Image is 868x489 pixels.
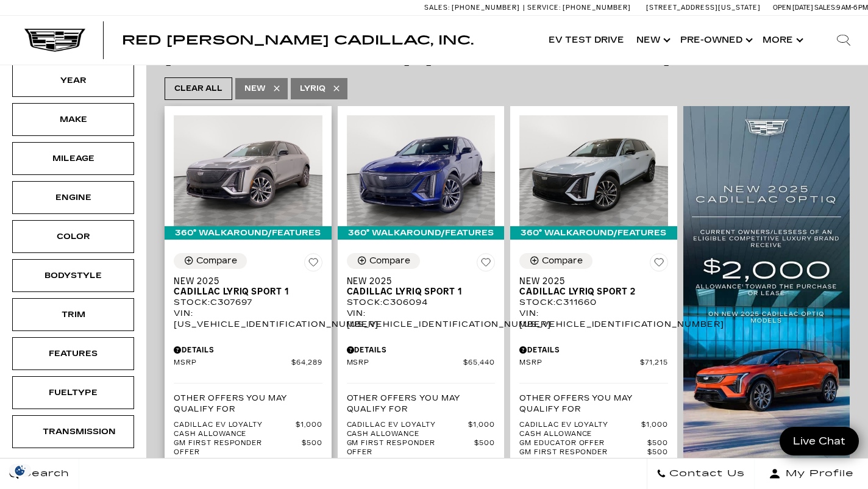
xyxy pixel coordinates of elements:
span: Cadillac LYRIQ Sport 2 [519,287,659,297]
div: TransmissionTransmission [12,415,134,448]
div: FueltypeFueltype [12,376,134,409]
span: Contact Us [666,465,745,482]
span: New 2025 [347,276,486,287]
span: $1,000 [641,421,668,439]
button: Compare Vehicle [347,253,420,269]
span: Live Chat [787,434,852,448]
a: [STREET_ADDRESS][US_STATE] [646,4,761,12]
span: Service: [527,4,561,12]
div: VIN: [US_VEHICLE_IDENTIFICATION_NUMBER] [174,308,322,330]
div: Compare [542,255,583,266]
a: New 2025Cadillac LYRIQ Sport 1 [347,276,496,297]
span: [PHONE_NUMBER] [563,4,631,12]
button: Compare Vehicle [519,253,592,269]
div: VIN: [US_VEHICLE_IDENTIFICATION_NUMBER] [347,308,496,330]
span: $64,289 [291,359,322,368]
a: GM Educator Offer $500 [519,439,668,448]
div: Year [43,74,104,87]
button: Save Vehicle [650,253,668,276]
p: Other Offers You May Qualify For [519,393,668,415]
img: 2025 Cadillac LYRIQ Sport 1 [174,115,322,227]
span: $500 [647,439,668,448]
section: Click to Open Cookie Consent Modal [6,464,34,477]
span: $65,440 [463,359,495,368]
span: $500 [302,439,322,457]
span: GM Educator Offer [347,457,475,466]
span: $1,000 [296,421,322,439]
span: MSRP [347,359,464,368]
a: New 2025Cadillac LYRIQ Sport 2 [519,276,668,297]
button: More [756,16,807,65]
button: Open user profile menu [755,459,868,489]
img: 2025 Cadillac LYRIQ Sport 1 [347,115,496,227]
span: GM First Responder Offer [519,448,647,466]
a: GM First Responder Offer $500 [174,439,322,457]
a: Cadillac EV Loyalty Cash Allowance $1,000 [347,421,496,439]
a: EV Test Drive [542,16,630,65]
a: Pre-Owned [674,16,756,65]
div: Trim [43,308,104,321]
a: Red [PERSON_NAME] Cadillac, Inc. [122,34,474,46]
span: Cadillac LYRIQ Sport 1 [347,287,486,297]
a: Sales: [PHONE_NUMBER] [424,4,523,11]
div: Stock : C307697 [174,297,322,308]
span: $500 [474,457,495,466]
a: GM Educator Offer $500 [347,457,496,466]
span: New 2025 [519,276,659,287]
div: Pricing Details - New 2025 Cadillac LYRIQ Sport 1 [174,344,322,355]
span: $1,000 [468,421,495,439]
span: [PHONE_NUMBER] [452,4,520,12]
div: Bodystyle [43,269,104,282]
span: MSRP [174,359,291,368]
div: Stock : C311660 [519,297,668,308]
a: Cadillac EV Loyalty Cash Allowance $1,000 [174,421,322,439]
a: GM Educator Offer $500 [174,457,322,466]
a: Contact Us [647,459,755,489]
div: FeaturesFeatures [12,337,134,370]
div: Compare [369,255,410,266]
a: GM First Responder Offer $500 [519,448,668,466]
div: Color [43,230,104,243]
button: Compare Vehicle [174,253,247,269]
span: GM Educator Offer [519,439,647,448]
span: 9 AM-6 PM [836,4,868,12]
img: Opt-Out Icon [6,464,34,477]
div: Stock : C306094 [347,297,496,308]
span: 31 Vehicles for Sale in [US_STATE][GEOGRAPHIC_DATA], [GEOGRAPHIC_DATA] [165,21,672,67]
button: Save Vehicle [477,253,495,276]
div: Transmission [43,425,104,438]
a: New [630,16,674,65]
span: GM First Responder Offer [347,439,475,457]
span: Sales: [814,4,836,12]
span: Cadillac EV Loyalty Cash Allowance [174,421,296,439]
div: Features [43,347,104,360]
div: YearYear [12,64,134,97]
span: GM Educator Offer [174,457,302,466]
p: Other Offers You May Qualify For [174,393,322,415]
a: MSRP $64,289 [174,359,322,368]
span: Clear All [174,81,222,96]
button: Save Vehicle [304,253,322,276]
div: 360° WalkAround/Features [510,226,677,240]
a: MSRP $65,440 [347,359,496,368]
span: $500 [474,439,495,457]
div: MakeMake [12,103,134,136]
span: Cadillac LYRIQ Sport 1 [174,287,313,297]
div: Mileage [43,152,104,165]
div: Pricing Details - New 2025 Cadillac LYRIQ Sport 1 [347,344,496,355]
a: Live Chat [780,427,859,455]
span: Red [PERSON_NAME] Cadillac, Inc. [122,33,474,48]
span: My Profile [781,465,854,482]
p: Other Offers You May Qualify For [347,393,496,415]
span: $71,215 [640,359,668,368]
span: Cadillac EV Loyalty Cash Allowance [519,421,641,439]
div: Make [43,113,104,126]
a: Cadillac Dark Logo with Cadillac White Text [24,29,85,52]
div: 360° WalkAround/Features [338,226,505,240]
a: New 2025Cadillac LYRIQ Sport 1 [174,276,322,297]
div: Engine [43,191,104,204]
div: ColorColor [12,220,134,253]
div: BodystyleBodystyle [12,259,134,292]
span: MSRP [519,359,640,368]
div: Pricing Details - New 2025 Cadillac LYRIQ Sport 2 [519,344,668,355]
